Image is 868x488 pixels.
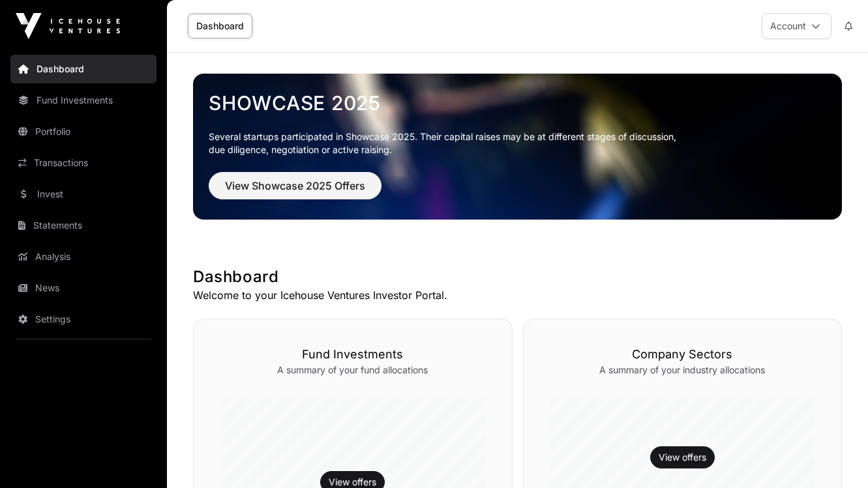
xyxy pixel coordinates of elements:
img: Icehouse Ventures Logo [16,13,120,39]
a: Invest [10,180,157,208]
iframe: Chat Widget [803,425,868,488]
p: Several startups participated in Showcase 2025. Their capital raises may be at different stages o... [209,130,826,156]
a: Settings [10,305,157,334]
a: Fund Investments [10,86,157,115]
p: Welcome to your Icehouse Ventures Investor Portal. [193,287,842,303]
p: A summary of your fund allocations [220,364,486,377]
button: View offers [650,446,715,468]
a: Portfolio [10,117,157,146]
a: Statements [10,211,157,240]
a: Transactions [10,149,157,177]
h3: Company Sectors [550,345,816,364]
span: View Showcase 2025 Offers [225,178,365,194]
h3: Fund Investments [220,345,486,364]
h1: Dashboard [193,266,842,287]
a: View offers [659,451,706,464]
img: Showcase 2025 [193,74,842,220]
a: News [10,274,157,302]
button: View Showcase 2025 Offers [209,172,382,199]
a: View Showcase 2025 Offers [209,185,382,198]
button: Account [762,13,831,39]
p: A summary of your industry allocations [550,364,816,377]
a: Showcase 2025 [209,91,826,115]
a: Dashboard [188,14,252,38]
a: Dashboard [10,55,157,83]
a: Analysis [10,242,157,271]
